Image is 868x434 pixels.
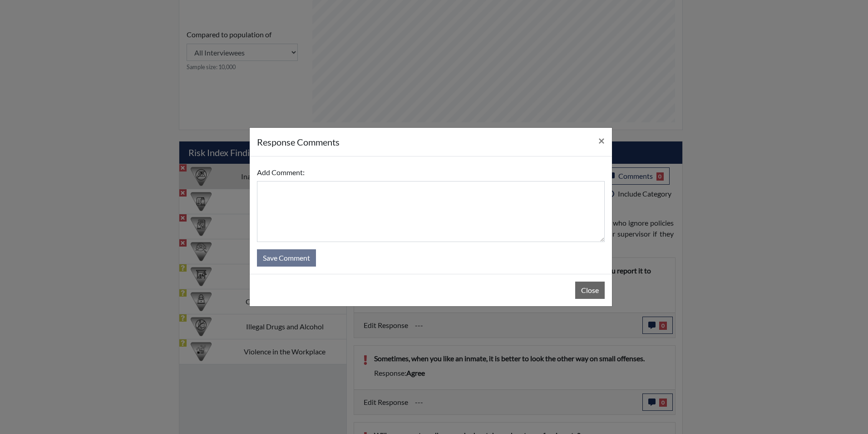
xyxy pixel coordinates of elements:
h5: response Comments [257,135,340,149]
span: × [598,134,605,147]
button: Close [575,282,605,299]
label: Add Comment: [257,164,305,181]
button: Save Comment [257,249,316,267]
button: Close [591,128,612,153]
